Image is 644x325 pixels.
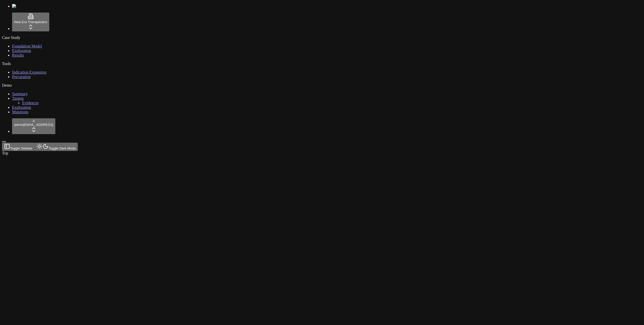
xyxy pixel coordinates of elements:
[12,96,24,100] a: Targets
[14,123,23,127] span: admin
[12,53,24,57] a: Results
[10,146,32,150] span: Toggle Sidebar
[32,119,35,123] span: A
[14,20,47,24] span: New Era Therapeutics
[12,110,28,114] a: Mutations
[12,44,42,48] a: Foundation Model
[12,4,31,9] img: Numenos
[2,35,642,40] div: Case Study
[2,151,594,155] div: Top
[49,146,76,150] span: Toggle Dark Mode
[12,92,28,96] a: Summary
[12,105,31,110] a: Exploration
[2,143,34,151] button: Toggle Sidebar
[12,48,31,53] a: Exploration
[34,143,78,151] button: Toggle Dark Mode
[2,83,642,88] div: Demo
[2,141,6,142] button: Toggle Sidebar
[2,62,642,66] div: Tools
[12,70,46,74] a: Indication Expansion
[22,101,39,105] a: Evidences
[23,123,53,127] span: [EMAIL_ADDRESS]
[12,13,49,31] button: New Era Therapeutics
[12,75,31,79] a: Precuration
[12,118,55,134] button: Aadmin[EMAIL_ADDRESS]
